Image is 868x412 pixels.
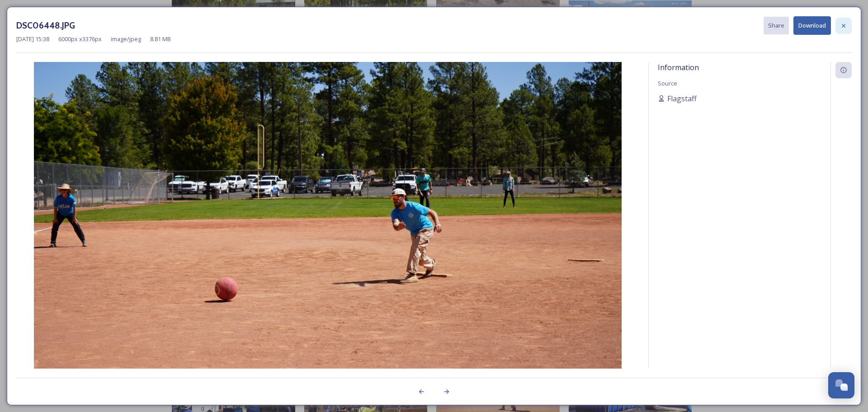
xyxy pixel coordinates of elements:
[764,17,789,34] button: Share
[16,19,75,32] h3: DSC06448.JPG
[111,35,141,43] span: image/jpeg
[658,79,677,87] span: Source
[16,62,639,393] img: DSC06448.JPG
[667,93,697,104] span: Flagstaff
[828,372,854,398] button: Open Chat
[793,16,831,35] button: Download
[150,35,171,43] span: 8.81 MB
[58,35,102,43] span: 6000 px x 3376 px
[16,35,49,43] span: [DATE] 15:38
[658,62,699,72] span: Information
